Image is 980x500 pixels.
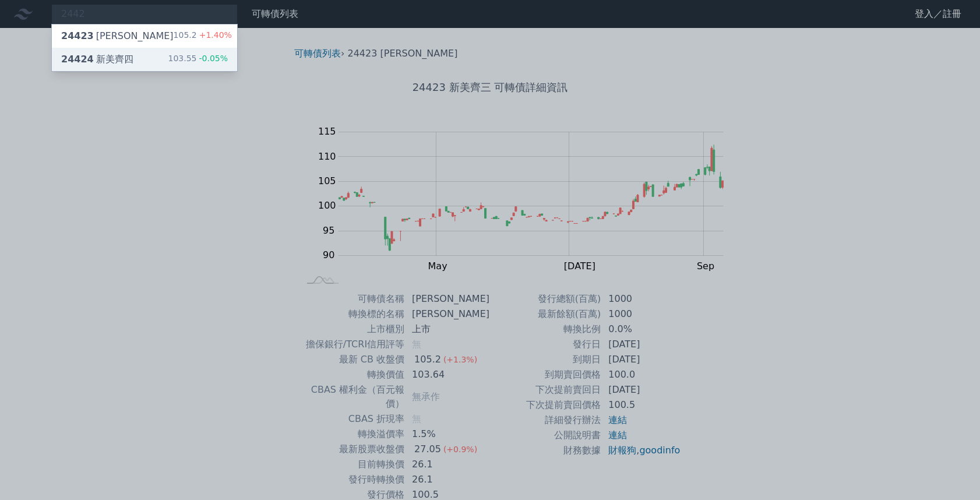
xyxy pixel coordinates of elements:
[61,52,133,66] div: 新美齊四
[52,48,237,71] a: 24424新美齊四 103.55-0.05%
[174,29,232,43] div: 105.2
[196,54,228,63] span: -0.05%
[61,30,94,41] span: 24423
[52,24,237,48] a: 24423[PERSON_NAME] 105.2+1.40%
[168,52,228,66] div: 103.55
[61,29,174,43] div: [PERSON_NAME]
[61,54,94,65] span: 24424
[197,30,232,40] span: +1.40%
